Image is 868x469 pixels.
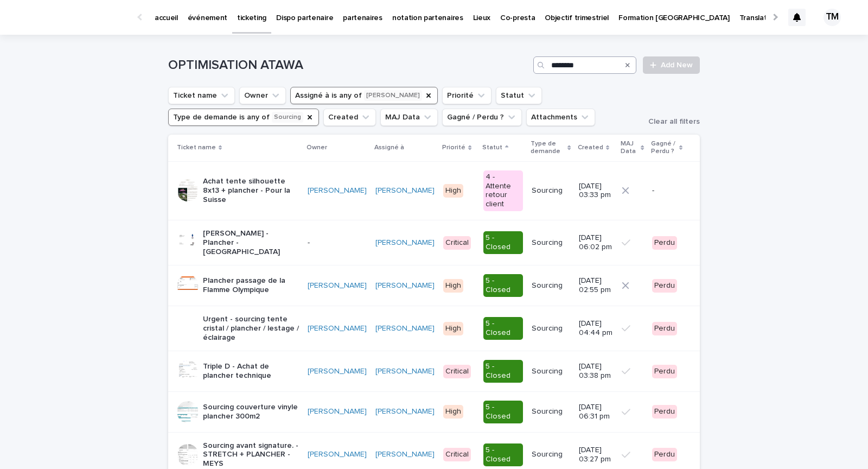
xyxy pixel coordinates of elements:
[652,405,677,419] div: Perdu
[308,186,367,195] a: [PERSON_NAME]
[308,450,367,459] a: [PERSON_NAME]
[168,351,700,392] tr: Triple D - Achat de plancher technique[PERSON_NAME] [PERSON_NAME] Critical5 - ClosedSourcing[DATE...
[203,362,299,381] p: Triple D - Achat de plancher technique
[308,238,367,248] p: -
[483,443,522,466] div: 5 - Closed
[532,407,570,416] p: Sourcing
[308,281,367,290] a: [PERSON_NAME]
[652,279,677,293] div: Perdu
[579,276,613,295] p: [DATE] 02:55 pm
[168,109,319,126] button: Type de demande
[203,276,299,295] p: Plancher passage de la Flamme Olympique
[652,448,677,461] div: Perdu
[375,407,435,416] a: [PERSON_NAME]
[374,142,404,154] p: Assigné à
[652,322,677,335] div: Perdu
[824,9,841,26] div: TM
[482,142,502,154] p: Statut
[168,391,700,432] tr: Sourcing couverture vinyle plancher 300m2[PERSON_NAME] [PERSON_NAME] High5 - ClosedSourcing[DATE]...
[643,56,700,74] a: Add New
[579,233,613,252] p: [DATE] 06:02 pm
[533,56,636,74] input: Search
[652,186,682,195] p: -
[621,138,639,158] p: MAJ Data
[443,236,471,250] div: Critical
[168,87,235,104] button: Ticket name
[442,87,492,104] button: Priorité
[640,118,700,125] button: Clear all filters
[532,450,570,459] p: Sourcing
[526,109,595,126] button: Attachments
[168,306,700,351] tr: Urgent - sourcing tente cristal / plancher / lestage / éclairage[PERSON_NAME] [PERSON_NAME] High5...
[579,182,613,200] p: [DATE] 03:33 pm
[203,177,299,204] p: Achat tente silhouette 8x13 + plancher - Pour la Suisse
[168,58,529,73] h1: OPTIMISATION ATAWA
[579,362,613,381] p: [DATE] 03:38 pm
[652,236,677,250] div: Perdu
[375,238,435,248] a: [PERSON_NAME]
[532,238,570,248] p: Sourcing
[443,448,471,461] div: Critical
[380,109,438,126] button: MAJ Data
[442,142,465,154] p: Priorité
[307,142,327,154] p: Owner
[375,281,435,290] a: [PERSON_NAME]
[483,170,522,211] div: 4 - Attente retour client
[443,322,463,335] div: High
[651,138,676,158] p: Gagné / Perdu ?
[375,367,435,376] a: [PERSON_NAME]
[323,109,376,126] button: Created
[168,161,700,220] tr: Achat tente silhouette 8x13 + plancher - Pour la Suisse[PERSON_NAME] [PERSON_NAME] High4 - Attent...
[203,441,299,468] p: Sourcing avant signature. - STRETCH + PLANCHER - MEYS
[443,279,463,293] div: High
[375,324,435,333] a: [PERSON_NAME]
[22,7,127,28] img: Ls34BcGeRexTGTNfXpUC
[203,403,299,421] p: Sourcing couverture vinyle plancher 300m2
[652,365,677,378] div: Perdu
[483,360,522,383] div: 5 - Closed
[239,87,286,104] button: Owner
[532,186,570,195] p: Sourcing
[579,403,613,421] p: [DATE] 06:31 pm
[375,450,435,459] a: [PERSON_NAME]
[443,405,463,419] div: High
[308,367,367,376] a: [PERSON_NAME]
[443,365,471,378] div: Critical
[203,315,299,342] p: Urgent - sourcing tente cristal / plancher / lestage / éclairage
[648,118,700,125] span: Clear all filters
[578,142,603,154] p: Created
[579,319,613,338] p: [DATE] 04:44 pm
[579,446,613,464] p: [DATE] 03:27 pm
[443,184,463,198] div: High
[308,407,367,416] a: [PERSON_NAME]
[532,281,570,290] p: Sourcing
[290,87,438,104] button: Assigné à
[496,87,542,104] button: Statut
[661,61,693,69] span: Add New
[168,265,700,306] tr: Plancher passage de la Flamme Olympique[PERSON_NAME] [PERSON_NAME] High5 - ClosedSourcing[DATE] 0...
[532,324,570,333] p: Sourcing
[168,220,700,265] tr: [PERSON_NAME] - Plancher - [GEOGRAPHIC_DATA]-[PERSON_NAME] Critical5 - ClosedSourcing[DATE] 06:02...
[483,274,522,297] div: 5 - Closed
[532,367,570,376] p: Sourcing
[177,142,216,154] p: Ticket name
[203,229,299,256] p: [PERSON_NAME] - Plancher - [GEOGRAPHIC_DATA]
[483,401,522,423] div: 5 - Closed
[483,231,522,254] div: 5 - Closed
[483,317,522,340] div: 5 - Closed
[531,138,565,158] p: Type de demande
[375,186,435,195] a: [PERSON_NAME]
[442,109,522,126] button: Gagné / Perdu ?
[308,324,367,333] a: [PERSON_NAME]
